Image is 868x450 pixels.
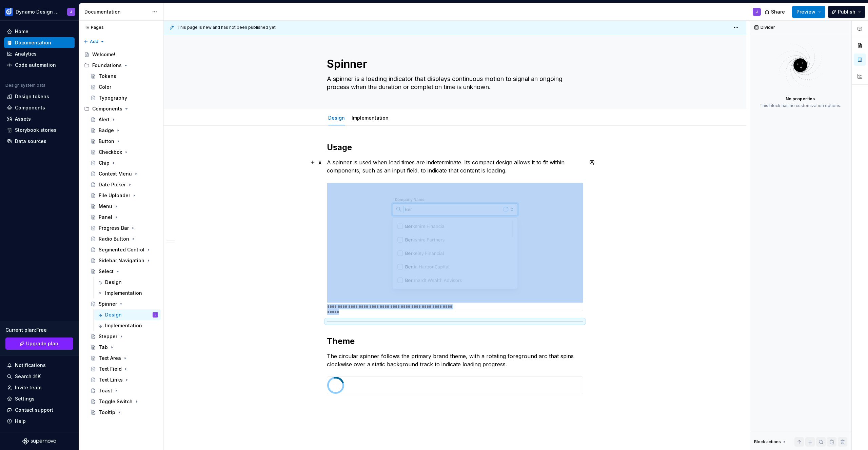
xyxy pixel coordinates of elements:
[4,37,75,48] a: Documentation
[99,376,123,383] div: Text Links
[4,393,75,404] a: Settings
[4,125,75,136] a: Storybook stories
[81,25,104,30] div: Pages
[4,382,75,393] a: Invite team
[99,203,112,210] div: Menu
[99,84,111,90] div: Color
[88,212,161,223] a: Panel
[4,360,75,371] button: Notifications
[88,82,161,93] a: Color
[81,49,161,60] a: Welcome!
[15,62,56,68] div: Code automation
[99,344,108,351] div: Tab
[88,125,161,136] a: Badge
[4,60,75,70] a: Code automation
[88,136,161,147] a: Button
[88,158,161,168] a: Chip
[105,290,142,296] div: Implementation
[838,8,855,15] span: Publish
[88,147,161,158] a: Checkbox
[94,277,161,288] a: Design
[325,110,348,125] div: Design
[4,371,75,382] button: Search ⌘K
[99,257,144,264] div: Sidebar Navigation
[99,387,112,394] div: Toast
[88,407,161,418] a: Tooltip
[99,301,117,307] div: Spinner
[327,158,583,175] p: A spinner is used when load times are indeterminate. Its compact design allows it to fit within c...
[88,353,161,364] a: Text Area
[88,374,161,385] a: Text Links
[759,103,841,108] div: This block has no customization options.
[5,327,73,333] div: Current plan : Free
[99,236,129,242] div: Radio Button
[325,74,582,93] textarea: A spinner is a loading indicator that displays continuous motion to signal an ongoing process whe...
[4,405,75,415] button: Contact support
[88,233,161,244] a: Radio Button
[155,311,156,318] div: J
[92,51,115,58] div: Welcome!
[754,437,787,447] div: Block actions
[70,9,72,15] div: J
[349,110,391,125] div: Implementation
[4,102,75,113] a: Components
[94,288,161,299] a: Implementation
[88,385,161,396] a: Toast
[99,268,114,275] div: Select
[99,149,122,156] div: Checkbox
[88,71,161,82] a: Tokens
[796,8,815,15] span: Preview
[352,115,389,121] a: Implementation
[4,114,75,124] a: Assets
[99,214,112,221] div: Panel
[328,115,345,121] a: Design
[99,225,129,231] div: Progress Bar
[4,91,75,102] a: Design tokens
[81,49,161,418] div: Page tree
[88,201,161,212] a: Menu
[81,60,161,71] div: Foundations
[94,320,161,331] a: Implementation
[15,28,28,35] div: Home
[15,39,51,46] div: Documentation
[99,116,110,123] div: Alert
[88,179,161,190] a: Date Picker
[88,299,161,309] a: Spinner
[88,255,161,266] a: Sidebar Navigation
[15,50,37,57] div: Analytics
[15,373,41,380] div: Search ⌘K
[99,95,127,101] div: Typography
[754,439,781,445] div: Block actions
[81,37,107,46] button: Add
[99,127,114,134] div: Badge
[22,438,56,445] svg: Supernova Logo
[81,103,161,114] div: Components
[327,352,583,368] p: The circular spinner follows the primary brand theme, with a rotating foreground arc that spins c...
[786,96,815,102] div: No properties
[105,279,122,286] div: Design
[88,168,161,179] a: Context Menu
[325,56,582,72] textarea: Spinner
[15,104,45,111] div: Components
[327,336,583,347] h2: Theme
[99,138,114,145] div: Button
[5,8,13,16] img: c5f292b4-1c74-4827-b374-41971f8eb7d9.png
[94,309,161,320] a: DesignJ
[105,311,122,318] div: Design
[5,337,73,350] a: Upgrade plan
[16,8,59,15] div: Dynamo Design System
[771,8,785,15] span: Share
[105,322,142,329] div: Implementation
[99,170,132,177] div: Context Menu
[99,333,117,340] div: Stepper
[828,6,865,18] button: Publish
[99,192,130,199] div: File Uploader
[99,409,115,416] div: Tooltip
[4,26,75,37] a: Home
[88,93,161,103] a: Typography
[4,48,75,59] a: Analytics
[90,39,98,44] span: Add
[327,142,583,153] h2: Usage
[15,384,41,391] div: Invite team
